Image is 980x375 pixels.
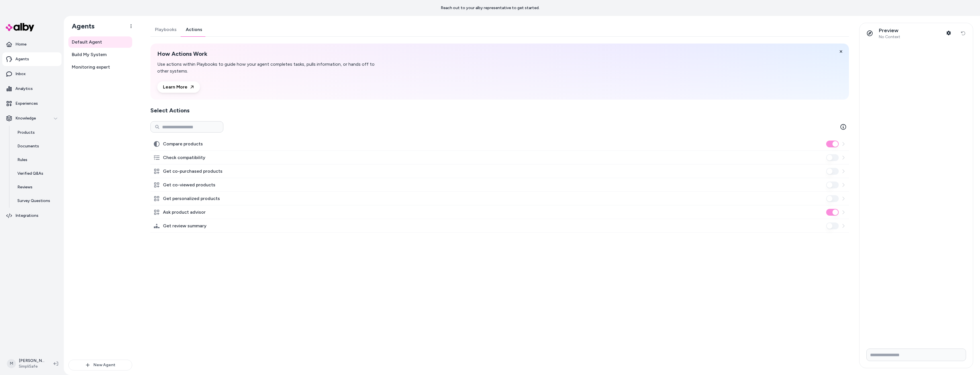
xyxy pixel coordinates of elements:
[17,171,43,176] p: Verified Q&As
[157,81,200,93] a: Learn More
[150,23,181,36] a: Playbooks
[3,355,49,373] button: M[PERSON_NAME]SimpliSafe
[2,112,62,125] button: Knowledge
[2,209,62,222] a: Integrations
[12,167,62,180] a: Verified Q&As
[19,364,44,369] span: SimpliSafe
[12,194,62,208] a: Survey Questions
[72,64,110,71] span: Monitoring expert
[163,222,207,229] label: Get review summary
[17,198,50,204] p: Survey Questions
[2,67,62,81] a: Inbox
[157,50,376,57] h2: How Actions Work
[12,139,62,153] a: Documents
[15,71,26,77] p: Inbox
[15,116,36,121] p: Knowledge
[441,5,540,11] p: Reach out to your alby representative to get started.
[163,154,205,161] label: Check compatibility
[163,182,215,188] label: Get co-viewed products
[2,82,62,96] a: Analytics
[879,27,900,34] p: Preview
[15,56,29,62] p: Agents
[68,36,132,48] a: Default Agent
[67,22,95,30] h1: Agents
[2,97,62,110] a: Experiences
[163,195,220,202] label: Get personalized products
[19,358,44,364] p: [PERSON_NAME]
[15,101,38,106] p: Experiences
[12,126,62,139] a: Products
[15,86,33,92] p: Analytics
[7,359,16,368] span: M
[163,209,206,216] label: Ask product advisor
[879,34,900,40] span: No Context
[12,180,62,194] a: Reviews
[12,153,62,167] a: Rules
[181,23,207,36] a: Actions
[15,42,26,47] p: Home
[866,349,966,361] input: Write your prompt here
[17,130,35,135] p: Products
[157,61,376,75] p: Use actions within Playbooks to guide how your agent completes tasks, pulls information, or hands...
[72,51,107,58] span: Build My System
[17,184,32,190] p: Reviews
[15,213,38,219] p: Integrations
[6,23,34,31] img: alby Logo
[163,141,203,147] label: Compare products
[2,38,62,51] a: Home
[68,49,132,60] a: Build My System
[2,52,62,66] a: Agents
[163,168,222,175] label: Get co-purchased products
[68,61,132,73] a: Monitoring expert
[72,39,102,46] span: Default Agent
[68,360,132,370] button: New Agent
[17,157,27,163] p: Rules
[17,143,39,149] p: Documents
[150,106,849,114] h2: Select Actions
